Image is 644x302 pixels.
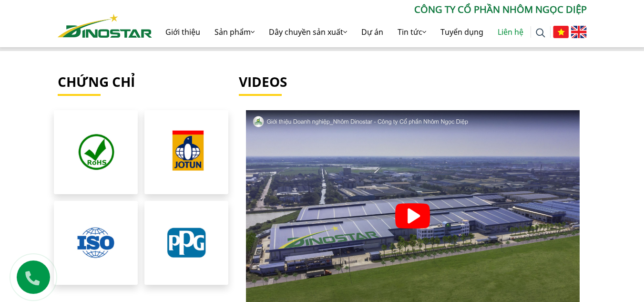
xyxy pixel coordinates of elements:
[262,17,354,47] a: Dây chuyền sản xuất
[354,17,390,47] a: Dự án
[152,2,587,17] p: CÔNG TY CỔ PHẦN NHÔM NGỌC DIỆP
[571,26,587,38] img: English
[390,17,433,47] a: Tin tức
[58,12,152,37] a: Nhôm Dinostar
[239,74,587,90] a: Videos
[158,17,207,47] a: Giới thiệu
[553,26,569,38] img: Tiếng Việt
[207,17,262,47] a: Sản phẩm
[58,14,152,38] img: Nhôm Dinostar
[491,17,531,47] a: Liên hệ
[433,17,491,47] a: Tuyển dụng
[536,28,545,38] img: search
[58,73,135,91] a: Chứng chỉ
